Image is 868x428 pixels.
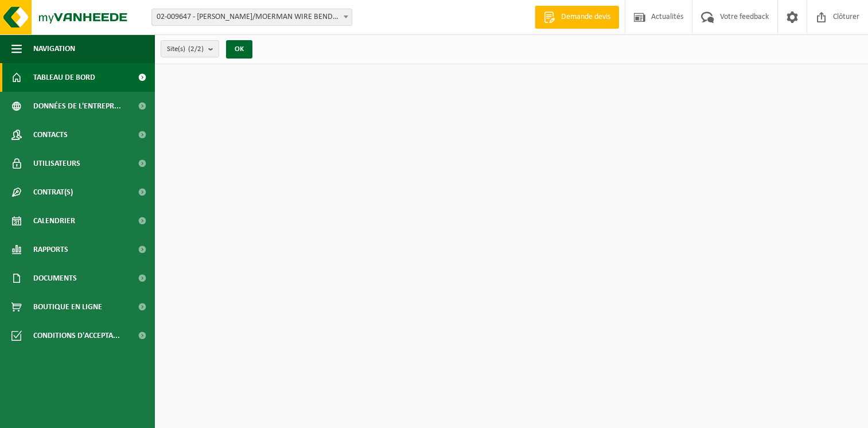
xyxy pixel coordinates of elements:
[33,63,95,92] span: Tableau de bord
[535,6,619,29] a: Demande devis
[33,235,68,264] span: Rapports
[33,264,77,293] span: Documents
[167,41,204,58] span: Site(s)
[152,9,352,25] span: 02-009647 - ROUSSEL/MOERMAN WIRE BENDING - MENEN
[33,34,75,63] span: Navigation
[33,92,121,120] span: Données de l'entrepr...
[161,40,219,57] button: Site(s)(2/2)
[33,293,102,321] span: Boutique en ligne
[33,120,68,149] span: Contacts
[226,40,252,59] button: OK
[151,9,352,26] span: 02-009647 - ROUSSEL/MOERMAN WIRE BENDING - MENEN
[33,178,73,207] span: Contrat(s)
[33,321,120,350] span: Conditions d'accepta...
[33,149,80,178] span: Utilisateurs
[33,207,75,235] span: Calendrier
[558,11,613,23] span: Demande devis
[188,45,204,53] count: (2/2)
